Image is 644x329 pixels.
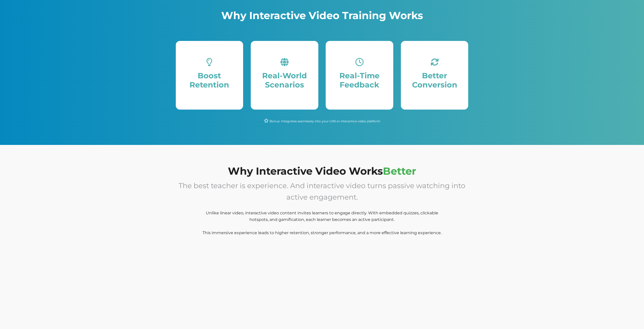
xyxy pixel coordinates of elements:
[249,217,395,222] span: hotspots, and gamification, each learner becomes an active participant.
[190,71,229,89] span: Boost Retention
[228,165,383,177] span: Why Interactive Video Works
[383,165,416,177] span: Better
[339,71,380,89] span: Real-Time Feedback
[202,230,442,235] span: This immersive experience leads to higher retention, stronger performance, and a more effective l...
[206,211,438,215] span: Unlike linear video, interactive video content invites learners to engage directly. With embedded...
[270,119,380,123] span: Bonus: Integrates seamlessly into your LMS or interactive video platform
[412,71,457,89] span: Better Conversion
[221,9,423,22] span: Why Interactive Video Training Works
[262,71,307,89] span: Real-World Scenarios
[179,181,465,202] span: The best teacher is experience. And interactive video turns passive watching into active engagement.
